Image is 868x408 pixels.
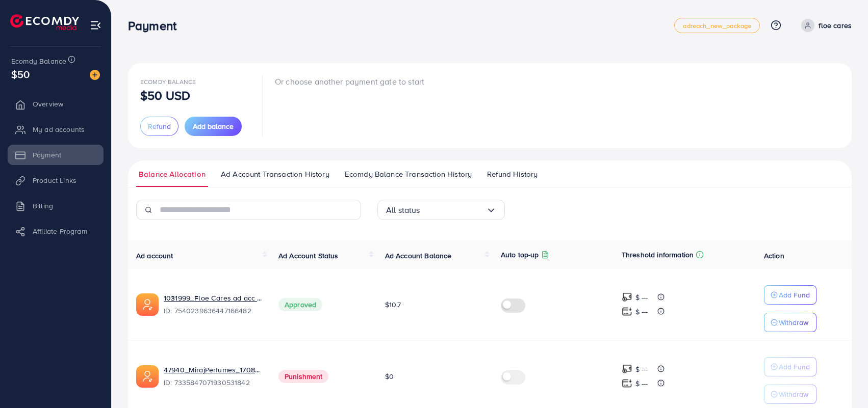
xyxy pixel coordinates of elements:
button: Refund [140,117,178,136]
p: $ --- [635,291,648,304]
span: Ad account [136,251,173,261]
span: ID: 7540239636447166482 [164,306,262,316]
span: Balance Allocation [139,169,206,180]
span: Ad Account Transaction History [221,169,329,180]
span: Add balance [193,121,234,131]
h3: Payment [128,18,185,33]
p: $ --- [635,377,648,390]
p: Withdraw [779,316,808,329]
div: <span class='underline'>47940_MirajPerfumes_1708010012354</span></br>7335847071930531842 [164,365,262,388]
span: Refund History [487,169,538,180]
a: 47940_MirajPerfumes_1708010012354 [164,365,262,375]
input: Search for option [420,202,486,218]
span: Action [764,251,784,261]
p: Add Fund [779,361,810,373]
p: $ --- [635,306,648,318]
p: Threshold information [622,249,694,261]
span: Ad Account Balance [385,251,452,261]
span: Ecomdy Balance [140,77,196,86]
div: <span class='underline'>1031999_Floe Cares ad acc no 1_1755598915786</span></br>7540239636447166482 [164,293,262,316]
img: image [90,70,100,80]
a: 1031999_Floe Cares ad acc no 1_1755598915786 [164,293,262,303]
span: Punishment [278,370,329,383]
span: Ecomdy Balance Transaction History [345,169,472,180]
span: Ad Account Status [278,251,339,261]
span: Ecomdy Balance [11,56,66,66]
button: Withdraw [764,313,816,332]
img: ic-ads-acc.e4c84228.svg [136,293,159,316]
p: Withdraw [779,388,808,400]
p: floe cares [819,19,852,32]
p: Or choose another payment gate to start [275,75,424,88]
span: ID: 7335847071930531842 [164,377,262,388]
button: Add Fund [764,357,816,376]
span: adreach_new_package [683,22,751,29]
p: $50 USD [140,89,190,101]
button: Add balance [185,117,242,136]
img: menu [90,19,101,31]
span: All status [386,202,420,218]
p: Auto top-up [501,249,539,261]
img: top-up amount [622,292,632,303]
span: $10.7 [385,300,401,310]
img: top-up amount [622,306,632,317]
img: top-up amount [622,364,632,374]
img: top-up amount [622,378,632,389]
span: $50 [11,67,30,81]
img: logo [10,14,79,30]
a: floe cares [797,19,852,32]
p: $ --- [635,363,648,375]
a: adreach_new_package [674,18,760,33]
span: $0 [385,371,394,382]
button: Add Fund [764,285,816,305]
img: ic-ads-acc.e4c84228.svg [136,365,159,388]
button: Withdraw [764,385,816,404]
div: Search for option [377,200,505,220]
p: Add Fund [779,289,810,301]
span: Refund [148,121,171,131]
span: Approved [278,298,322,311]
